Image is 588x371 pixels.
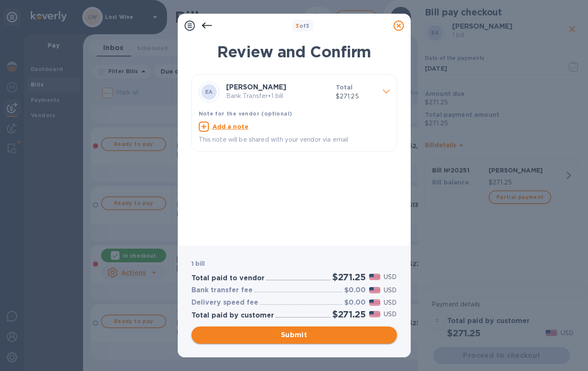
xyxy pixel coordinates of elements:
[336,84,353,91] b: Total
[191,299,258,307] h3: Delivery speed fee
[199,82,390,144] div: EA[PERSON_NAME]Bank Transfer•1 billTotal$271.25Note for the vendor (optional)Add a noteThis note ...
[384,286,397,295] p: USD
[199,135,390,144] p: This note will be shared with your vendor via email
[226,83,287,91] b: [PERSON_NAME]
[369,311,381,317] img: USD
[205,89,213,95] b: EA
[332,309,366,320] h2: $271.25
[191,286,253,294] h3: Bank transfer fee
[384,310,397,319] p: USD
[344,299,366,307] h3: $0.00
[226,92,329,101] p: Bank Transfer • 1 bill
[191,274,265,282] h3: Total paid to vendor
[369,287,381,293] img: USD
[199,110,293,117] b: Note for the vendor (optional)
[191,326,397,344] button: Submit
[369,274,381,280] img: USD
[295,23,310,29] b: of 3
[344,286,366,294] h3: $0.00
[384,273,397,282] p: USD
[295,23,299,29] span: 3
[212,123,249,130] u: Add a note
[369,300,381,306] img: USD
[191,43,397,61] h1: Review and Confirm
[191,312,274,320] h3: Total paid by customer
[198,330,390,340] span: Submit
[191,260,205,267] b: 1 bill
[332,272,366,282] h2: $271.25
[384,298,397,307] p: USD
[336,92,376,101] p: $271.25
